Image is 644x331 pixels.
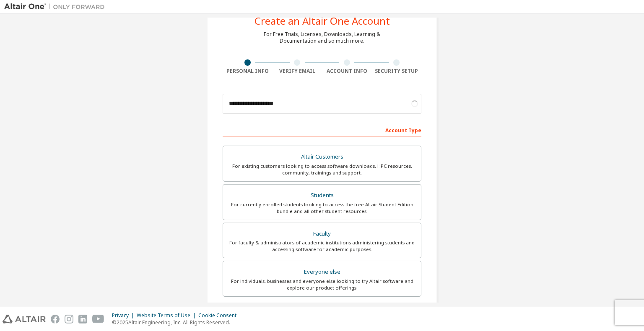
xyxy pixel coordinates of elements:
img: youtube.svg [92,315,104,323]
div: For currently enrolled students looking to access the free Altair Student Edition bundle and all ... [228,201,416,215]
div: Personal Info [223,68,273,74]
div: For Free Trials, Licenses, Downloads, Learning & Documentation and so much more. [264,31,380,44]
div: Students [228,190,416,201]
div: For faculty & administrators of academic institutions administering students and accessing softwa... [228,239,416,253]
img: linkedin.svg [78,315,87,323]
p: © 2025 Altair Engineering, Inc. All Rights Reserved. [112,319,241,326]
div: Privacy [112,312,137,319]
div: For existing customers looking to access software downloads, HPC resources, community, trainings ... [228,163,416,176]
div: Altair Customers [228,151,416,163]
div: Security Setup [372,68,422,74]
div: Verify Email [273,68,322,74]
img: instagram.svg [65,315,73,323]
div: For individuals, businesses and everyone else looking to try Altair software and explore our prod... [228,278,416,291]
img: Altair One [4,3,109,11]
div: Cookie Consent [198,312,241,319]
div: Website Terms of Use [137,312,198,319]
img: altair_logo.svg [3,315,46,323]
div: Create an Altair One Account [254,16,390,26]
div: Account Type [223,123,421,136]
img: facebook.svg [51,315,60,323]
div: Faculty [228,228,416,240]
div: Everyone else [228,266,416,278]
div: Account Info [322,68,372,74]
